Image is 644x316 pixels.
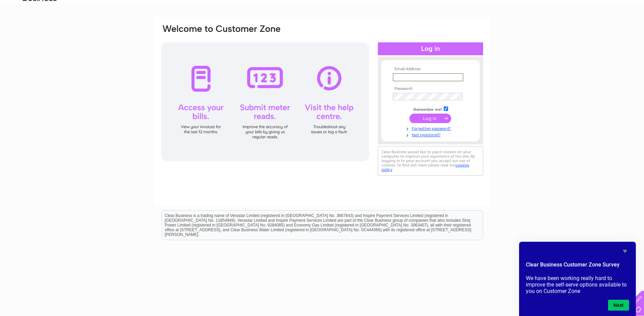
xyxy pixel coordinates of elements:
a: 0333 014 3131 [516,3,563,12]
a: Telecoms [585,29,605,34]
div: Clear Business is a trading name of Verastar Limited (registered in [GEOGRAPHIC_DATA] No. 3667643... [162,4,483,33]
a: Not registered? [393,131,470,138]
a: Water [549,29,562,34]
a: Blog [609,29,619,34]
td: Remember me? [391,105,470,112]
input: Submit [409,114,451,123]
img: logo.png [22,18,57,38]
button: Hide survey [621,247,629,255]
a: Energy [566,29,581,34]
div: Clear Business Customer Zone Survey [526,247,629,311]
button: Next question [608,300,629,311]
a: Forgotten password? [393,125,470,131]
th: Password: [391,86,470,91]
h2: Clear Business Customer Zone Survey [526,261,629,272]
a: Contact [623,29,640,34]
div: Clear Business would like to place cookies on your computer to improve your experience of the sit... [378,146,483,176]
th: Email Address: [391,67,470,72]
p: We have been working really hard to improve the self-serve options available to you on Customer Zone [526,275,629,294]
a: cookies policy [382,163,469,172]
